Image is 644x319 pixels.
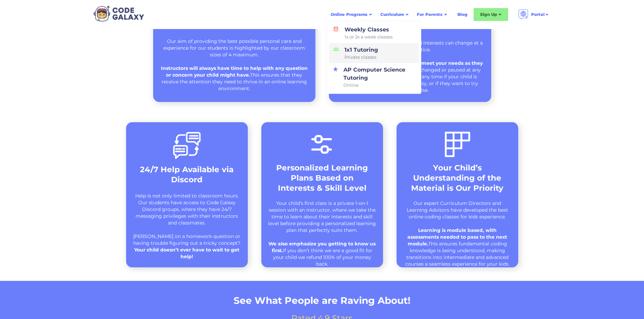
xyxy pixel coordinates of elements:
div: Your child’s first class is a private 1-on-1 session with an instructor, where we take the time t... [268,200,376,267]
div: Online Programs [327,8,376,21]
strong: We also emphasize you getting to know us first. [268,241,376,254]
div: Our expert Curriculum Directors and Learning Advisors have developed the best online coding class... [403,200,511,267]
a: 1x1 TutoringPrivate classes [329,43,419,63]
div: Online Programs [331,11,367,18]
div: Help is not only limited to classroom hours. Our students have access to Code Galaxy Discord grou... [133,192,241,260]
strong: Learning is module based, with assessments needed to pass to the next module. [407,227,507,247]
span: 1x or 2x a week classes [344,34,392,41]
div: Our aim of providing the best possible personal care and experience for our students is highlight... [160,38,309,92]
nav: Online Programs [327,21,421,94]
strong: Instructors will always have time to help with any question or concern your child might have. [161,65,308,78]
span: Online [343,82,414,89]
div: Curriculum [376,8,413,21]
a: Weekly Classes1x or 2x a week classes [329,23,419,43]
a: AP Computer Science TutoringOnline [329,63,419,91]
div: Sign Up [474,8,508,21]
div: Curriculum [380,11,404,18]
a: Blog [453,8,472,21]
strong: Personalized Learning Plans Based on Interests & Skill Level [276,163,368,193]
strong: 24/7 Help Available via Discord [140,165,234,184]
div: Portal [514,7,553,22]
div: For Parents [417,11,443,18]
div: Sign Up [480,11,497,18]
div: Weekly Classes [342,26,392,41]
div: AP Computer Science Tutoring [341,66,414,89]
div: For Parents [413,8,451,21]
strong: Your Child’s Understanding of the Material is Our Priority [411,163,503,193]
div: 1x1 Tutoring [342,46,378,61]
strong: Your child doesn’t ever have to wait to get help! [134,247,239,260]
span: Private classes [344,54,378,61]
div: Portal [531,11,545,18]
